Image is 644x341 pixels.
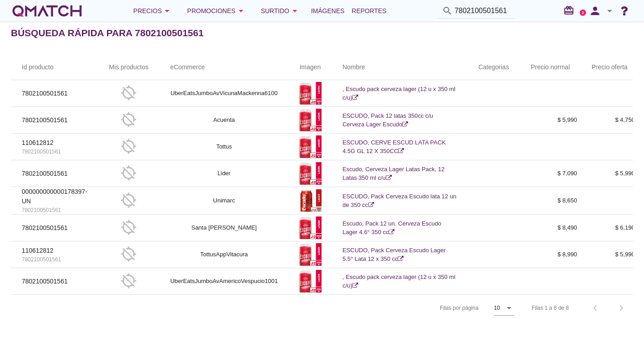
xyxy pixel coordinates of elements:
th: Mis productos: Not sorted. [98,55,159,80]
i: gps_off [120,246,137,262]
th: Precio oferta: Not sorted. [581,55,638,80]
div: Filas por página [349,295,514,321]
td: $ 4,750 [581,107,638,134]
a: Escudo, Pack 12 un. Cerveza Escudo Lager 4.6° 350 cc [342,220,441,236]
div: Promociones [187,5,246,16]
p: 000000000000178397-UN [22,187,87,206]
td: Santa [PERSON_NAME] [159,215,289,241]
div: Surtido [261,5,300,16]
div: Precios [133,5,173,16]
th: eCommerce: Not sorted. [159,55,289,80]
td: $ 6,190 [581,215,638,241]
td: TottusAppVitacura [159,241,289,268]
i: gps_off [120,138,137,154]
th: Imagen: Not sorted. [288,55,332,80]
i: gps_off [120,273,137,289]
a: ESCUDO, Pack Cerveza Escudo lata 12 un de 350 cc [342,193,456,209]
i: arrow_drop_down [604,5,615,16]
a: ESCUDO, Pack 12 latas 350cc c/u Cerveza Lager Escudo [342,112,433,128]
td: $ 8,490 [520,215,581,241]
i: gps_off [120,219,137,235]
td: Unimarc [159,187,289,215]
p: 110612812 [22,138,87,148]
p: 7802100501561 [22,148,87,156]
button: Promociones [180,2,254,20]
a: , Escudo pack cerveza lager (12 u x 350 ml c/u) [342,274,455,289]
p: 7802100501561 [22,206,87,214]
p: 7802100501561 [22,255,87,264]
th: Id producto: Not sorted. [11,55,98,80]
i: gps_off [120,165,137,181]
td: UberEatsJumboAvAmericoVespucio1001 [159,268,289,295]
th: Nombre: Not sorted. [332,55,467,80]
td: Tottus [159,134,289,160]
i: person [586,5,604,17]
a: Imágenes [308,2,348,20]
td: $ 5,990 [581,160,638,187]
td: $ 8,650 [520,187,581,215]
th: Precio normal: Not sorted. [520,55,581,80]
a: 2 [580,10,586,16]
i: gps_off [120,111,137,128]
td: Acuenta [159,107,289,134]
a: ESCUDO, CERVE ESCUD LATA PACK 4.5G GL 12 X 350CC [342,139,446,155]
a: , Escudo pack cerveza lager (12 u x 350 ml c/u) [342,86,455,101]
td: UberEatsJumboAvVicunaMackenna6100 [159,80,289,107]
h2: Búsqueda rápida para 7802100501561 [11,26,204,40]
span: Imágenes [311,5,345,16]
text: 2 [582,10,584,14]
input: Buscar productos [455,4,510,18]
td: $ 5,990 [520,107,581,134]
a: Reportes [348,2,390,20]
i: gps_off [120,85,137,101]
div: 10 [494,304,500,312]
p: 7802100501561 [22,277,87,286]
td: $ 7,090 [520,160,581,187]
i: gps_off [120,192,137,208]
button: Precios [126,2,180,20]
td: $ 5,990 [581,241,638,268]
th: Categorias: Not sorted. [467,55,520,80]
i: arrow_drop_down [504,303,514,313]
p: 7802100501561 [22,223,87,233]
i: redeem [563,5,578,16]
a: ESCUDO, Pack Cerveza Escudo Lager 5.5° Lata 12 x 350 cc [342,247,446,263]
i: arrow_drop_down [162,5,173,16]
p: 7802100501561 [22,89,87,98]
i: arrow_drop_down [289,5,300,16]
a: Escudo, Cerveza Lager Latas Pack, 12 Latas 350 ml c/u [342,166,444,182]
i: arrow_drop_down [235,5,246,16]
td: Lider [159,160,289,187]
span: Reportes [352,5,387,16]
p: 7802100501561 [22,115,87,125]
i: search [442,5,453,16]
button: Surtido [254,2,308,20]
div: Filas 1 a 8 de 8 [532,304,569,312]
p: 110612812 [22,246,87,255]
a: white-qmatch-logo [11,2,83,20]
p: 7802100501561 [22,169,87,178]
td: $ 8,990 [520,241,581,268]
